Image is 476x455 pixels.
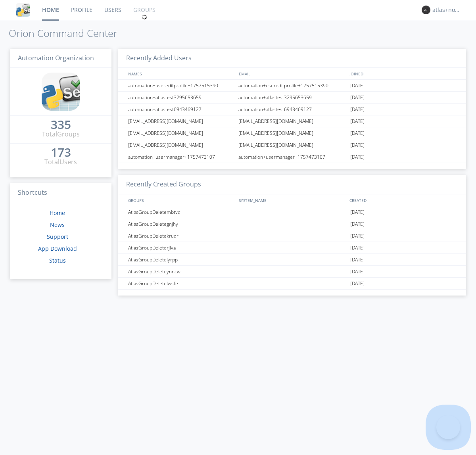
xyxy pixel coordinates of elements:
div: JOINED [347,68,459,79]
div: [EMAIL_ADDRESS][DOMAIN_NAME] [126,139,236,151]
div: AtlasGroupDeletelyrpp [126,254,236,265]
span: [DATE] [350,92,365,104]
span: [DATE] [350,115,365,127]
a: News [50,221,65,228]
a: AtlasGroupDeletembtvq[DATE] [118,206,466,218]
span: [DATE] [350,104,365,115]
div: EMAIL [237,68,347,79]
a: automation+usermanager+1757473107automation+usermanager+1757473107[DATE] [118,151,466,163]
div: [EMAIL_ADDRESS][DOMAIN_NAME] [236,127,348,139]
div: AtlasGroupDeleteynncw [126,266,236,277]
div: [EMAIL_ADDRESS][DOMAIN_NAME] [236,139,348,151]
a: AtlasGroupDeletegnjhy[DATE] [118,218,466,230]
a: AtlasGroupDeleterjiva[DATE] [118,242,466,254]
span: [DATE] [350,80,365,92]
div: AtlasGroupDeletegnjhy [126,218,236,230]
a: AtlasGroupDeletelwsfe[DATE] [118,278,466,290]
h3: Recently Added Users [118,49,466,68]
a: [EMAIL_ADDRESS][DOMAIN_NAME][EMAIL_ADDRESS][DOMAIN_NAME][DATE] [118,115,466,127]
div: AtlasGroupDeletelwsfe [126,278,236,289]
div: Total Users [44,157,77,167]
a: Status [49,257,66,264]
img: 373638.png [422,6,430,14]
span: [DATE] [350,206,365,218]
div: NAMES [126,68,235,79]
div: atlas+nodispatch [432,6,462,14]
div: automation+atlastest6943469127 [236,104,348,115]
a: automation+usereditprofile+1757515390automation+usereditprofile+1757515390[DATE] [118,80,466,92]
a: automation+atlastest3295653659automation+atlastest3295653659[DATE] [118,92,466,104]
span: [DATE] [350,266,365,278]
a: AtlasGroupDeletekruqr[DATE] [118,230,466,242]
div: 173 [51,148,71,156]
div: 335 [51,121,71,129]
a: Support [47,233,68,240]
h3: Shortcuts [10,183,111,203]
h3: Recently Created Groups [118,175,466,194]
span: [DATE] [350,254,365,266]
div: automation+atlastest3295653659 [236,92,348,103]
span: [DATE] [350,151,365,163]
div: automation+atlastest6943469127 [126,104,236,115]
span: [DATE] [350,230,365,242]
a: App Download [38,245,77,252]
a: 173 [51,148,71,157]
a: [EMAIL_ADDRESS][DOMAIN_NAME][EMAIL_ADDRESS][DOMAIN_NAME][DATE] [118,139,466,151]
div: [EMAIL_ADDRESS][DOMAIN_NAME] [126,127,236,139]
span: Automation Organization [18,54,94,62]
iframe: Toggle Customer Support [436,415,460,439]
div: automation+usermanager+1757473107 [126,151,236,163]
div: [EMAIL_ADDRESS][DOMAIN_NAME] [236,115,348,127]
div: automation+usereditprofile+1757515390 [126,80,236,91]
img: spin.svg [142,14,147,20]
span: [DATE] [350,242,365,254]
div: Total Groups [42,130,80,139]
span: [DATE] [350,139,365,151]
a: 335 [51,121,71,130]
a: automation+atlastest6943469127automation+atlastest6943469127[DATE] [118,104,466,115]
div: [EMAIL_ADDRESS][DOMAIN_NAME] [126,115,236,127]
a: AtlasGroupDeletelyrpp[DATE] [118,254,466,266]
div: automation+usereditprofile+1757515390 [236,80,348,91]
div: AtlasGroupDeleterjiva [126,242,236,253]
a: Home [50,209,65,217]
a: [EMAIL_ADDRESS][DOMAIN_NAME][EMAIL_ADDRESS][DOMAIN_NAME][DATE] [118,127,466,139]
a: AtlasGroupDeleteynncw[DATE] [118,266,466,278]
div: SYSTEM_NAME [237,194,347,206]
div: automation+usermanager+1757473107 [236,151,348,163]
img: cddb5a64eb264b2086981ab96f4c1ba7 [42,73,80,111]
div: AtlasGroupDeletembtvq [126,206,236,218]
img: cddb5a64eb264b2086981ab96f4c1ba7 [16,3,30,17]
div: GROUPS [126,194,235,206]
div: CREATED [347,194,459,206]
span: [DATE] [350,278,365,290]
span: [DATE] [350,218,365,230]
div: AtlasGroupDeletekruqr [126,230,236,242]
span: [DATE] [350,127,365,139]
div: automation+atlastest3295653659 [126,92,236,103]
